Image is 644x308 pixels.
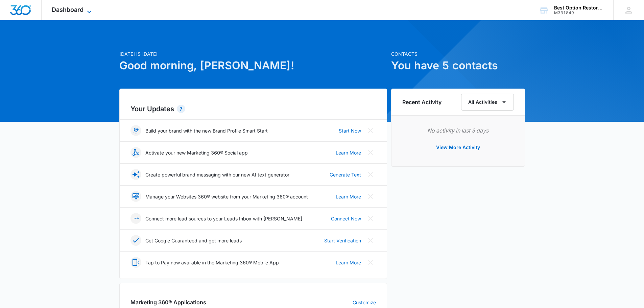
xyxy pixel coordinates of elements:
[130,104,376,114] h2: Your Updates
[402,98,442,106] h6: Recent Activity
[365,213,376,224] button: Close
[336,259,361,266] a: Learn More
[554,5,603,10] div: account name
[402,126,514,135] p: No activity in last 3 days
[365,125,376,136] button: Close
[177,105,185,113] div: 7
[324,237,361,244] a: Start Verification
[391,57,525,74] h1: You have 5 contacts
[331,215,361,222] a: Connect Now
[119,57,387,74] h1: Good morning, [PERSON_NAME]!
[119,50,387,57] p: [DATE] is [DATE]
[145,127,268,134] p: Build your brand with the new Brand Profile Smart Start
[365,147,376,158] button: Close
[365,191,376,202] button: Close
[391,50,525,57] p: Contacts
[365,169,376,180] button: Close
[353,299,376,306] a: Customize
[130,298,206,306] h2: Marketing 360® Applications
[145,237,242,244] p: Get Google Guaranteed and get more leads
[429,139,487,156] button: View More Activity
[330,171,361,178] a: Generate Text
[52,6,84,13] span: Dashboard
[145,193,308,200] p: Manage your Websites 360® website from your Marketing 360® account
[461,94,514,111] button: All Activities
[145,215,302,222] p: Connect more lead sources to your Leads Inbox with [PERSON_NAME]
[145,149,248,156] p: Activate your new Marketing 360® Social app
[145,171,289,178] p: Create powerful brand messaging with our new AI text generator
[336,193,361,200] a: Learn More
[365,257,376,268] button: Close
[365,235,376,246] button: Close
[339,127,361,134] a: Start Now
[554,10,603,15] div: account id
[145,259,279,266] p: Tap to Pay now available in the Marketing 360® Mobile App
[336,149,361,156] a: Learn More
